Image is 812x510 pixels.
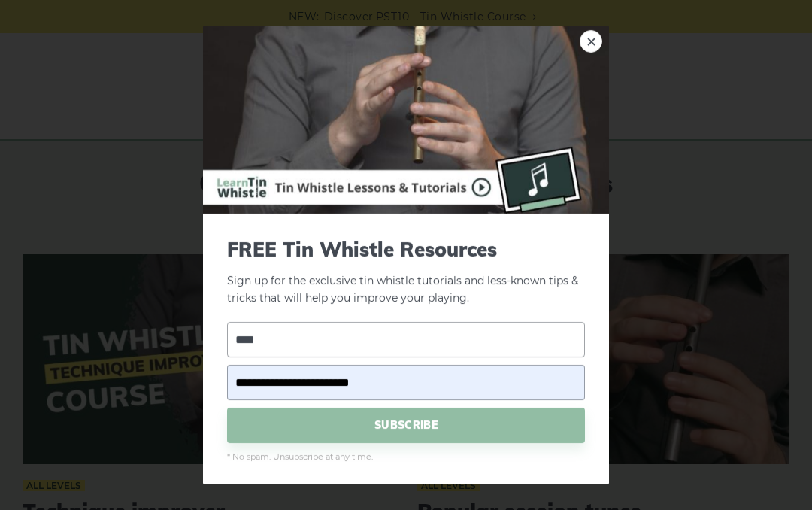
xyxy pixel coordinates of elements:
span: SUBSCRIBE [227,408,585,443]
span: FREE Tin Whistle Resources [227,238,585,261]
p: Sign up for the exclusive tin whistle tutorials and less-known tips & tricks that will help you i... [227,238,585,307]
img: Tin Whistle Buying Guide Preview [203,26,609,214]
a: × [580,30,602,53]
span: * No spam. Unsubscribe at any time. [227,451,585,464]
